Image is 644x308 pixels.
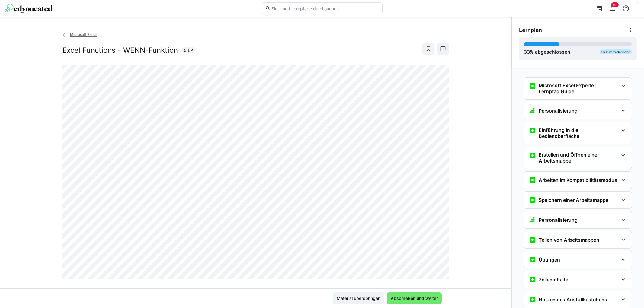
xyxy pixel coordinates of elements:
[539,177,617,183] h3: Arbeiten im Kompatibilitätsmodus
[539,108,578,114] h3: Personalisierung
[539,237,599,243] h3: Teilen von Arbeitsmappen
[600,49,632,54] div: 9h 26m verbleibend
[336,295,381,301] span: Material überspringen
[539,152,618,164] h3: Erstellen und Öffnen einer Arbeitsmappe
[184,47,193,53] span: 5 LP
[613,3,617,7] span: 9+
[333,292,384,304] button: Material überspringen
[539,197,608,203] h3: Speichern einer Arbeitsmappe
[387,292,442,304] button: Abschließen und weiter
[539,277,568,283] h3: Zelleninhalte
[524,48,570,56] div: % abgeschlossen
[519,27,542,33] span: Lernplan
[539,257,560,263] h3: Übungen
[539,127,618,139] h3: Einführung in die Bedienoberfläche
[62,46,178,55] h2: Excel Functions - WENN-Funktion
[539,82,618,94] h3: Microsoft Excel Experte | Lernpfad Guide
[70,32,97,37] span: Microsoft Excel
[271,6,379,11] input: Skills und Lernpfade durchsuchen…
[524,49,530,55] span: 33
[390,295,439,301] span: Abschließen und weiter
[62,32,97,37] a: Microsoft Excel
[539,217,578,223] h3: Personalisierung
[539,297,607,303] h3: Nutzen des Ausfüllkästchens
